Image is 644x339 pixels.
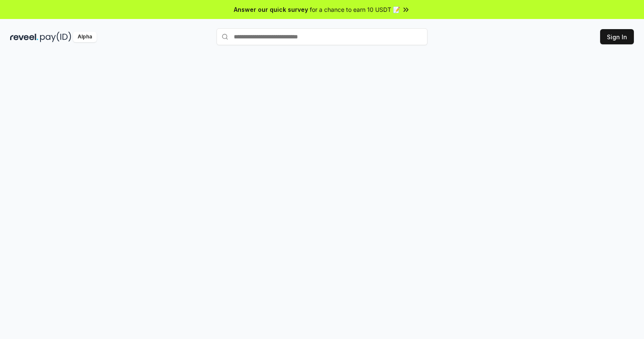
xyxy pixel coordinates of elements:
button: Sign In [600,29,634,44]
img: pay_id [40,32,71,42]
span: for a chance to earn 10 USDT 📝 [310,5,400,14]
span: Answer our quick survey [234,5,308,14]
div: Alpha [73,32,97,42]
img: reveel_dark [10,32,38,42]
